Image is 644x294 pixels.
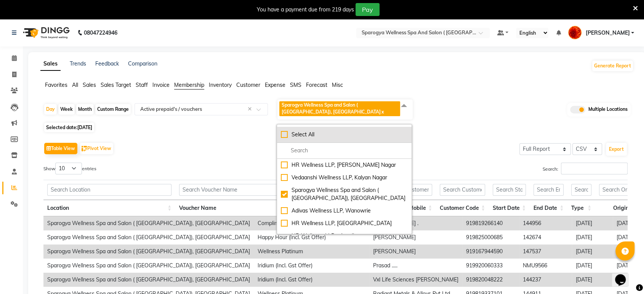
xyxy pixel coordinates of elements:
div: Week [58,104,75,115]
input: Search Original [599,184,639,196]
td: 919820048222 [462,273,519,287]
td: Wellness Platinum [254,244,369,259]
div: Sparogya Wellness Spa and Salon ( [GEOGRAPHIC_DATA]), [GEOGRAPHIC_DATA] [281,186,408,202]
img: pivot.png [82,146,87,152]
th: Start Date: activate to sort column ascending [489,200,530,216]
td: 144956 [519,216,572,230]
th: Location: activate to sort column ascending [43,200,175,216]
span: All [72,81,78,88]
span: Invoice [152,81,170,88]
td: Iridium (Incl. Gst Offer) [254,273,369,287]
td: 919825000685 [462,230,519,244]
input: Search Type [571,184,591,196]
td: [DATE] [572,230,613,244]
button: Pivot View [80,143,113,154]
div: Vedaanshi Wellness LLP, Kalyan Nagar [281,174,408,182]
th: Original: activate to sort column ascending [595,200,643,216]
td: [DATE] [572,216,613,230]
span: Sparogya Wellness Spa and Salon ( [GEOGRAPHIC_DATA]), [GEOGRAPHIC_DATA] [282,102,381,115]
span: Sales Target [101,81,131,88]
span: Selected date: [44,123,94,132]
label: Search: [543,163,628,174]
td: 142674 [519,230,572,244]
td: 919920060333 [462,259,519,273]
th: Voucher Name: activate to sort column ascending [175,200,292,216]
td: Sparogya Wellness Spa and Salon ( [GEOGRAPHIC_DATA]), [GEOGRAPHIC_DATA] [43,244,254,259]
td: Complimentary Sessions [254,216,369,230]
input: Search Customer Code [440,184,485,196]
th: End Date: activate to sort column ascending [530,200,567,216]
td: Prasad ..... [369,259,462,273]
span: Misc [332,81,343,88]
span: Clear all [248,105,254,113]
td: Iridium (Incl. Gst Offer) [254,259,369,273]
span: Inventory [209,81,232,88]
td: [DATE] [572,244,613,259]
span: Staff [136,81,148,88]
div: Custom Range [95,104,131,115]
a: x [381,109,384,115]
td: [PERSON_NAME] [369,244,462,259]
td: 147537 [519,244,572,259]
button: Generate Report [592,61,633,71]
span: SMS [290,81,301,88]
label: Show entries [43,163,96,174]
span: Favorites [45,81,67,88]
a: Comparison [128,60,157,67]
td: Happy Hour (Incl. Gst Offer) [254,230,369,244]
td: Vxl Life Sciences [PERSON_NAME] [369,273,462,287]
button: Table View [44,143,77,154]
span: Multiple Locations [588,106,628,113]
span: Expense [265,81,285,88]
div: Select All [281,131,408,139]
td: [DATE] [572,273,613,287]
div: HR Wellness LLP, [PERSON_NAME] Nagar [281,161,408,169]
select: Showentries [55,163,82,174]
td: Sparogya Wellness Spa and Salon ( [GEOGRAPHIC_DATA]), [GEOGRAPHIC_DATA] [43,273,254,287]
input: Search: [561,163,628,174]
img: Nitesh Pise [568,26,582,39]
input: Search Voucher Name [179,184,288,196]
button: Export [606,143,627,156]
img: logo [19,22,72,43]
input: Search End Date [533,184,564,196]
span: [DATE] [77,125,92,130]
td: [PERSON_NAME] . [369,216,462,230]
button: Pay [356,3,380,16]
span: Sales [83,81,96,88]
td: 919167944590 [462,244,519,259]
div: Month [76,104,94,115]
td: Sparogya Wellness Spa and Salon ( [GEOGRAPHIC_DATA]), [GEOGRAPHIC_DATA] [43,216,254,230]
td: 919819266140 [462,216,519,230]
div: You have a payment due from 219 days [257,6,354,14]
span: Customer [236,81,260,88]
b: 08047224946 [84,22,117,43]
input: Search Start Date [493,184,526,196]
td: [PERSON_NAME] [369,230,462,244]
th: Customer Code: activate to sort column ascending [436,200,489,216]
a: Sales [40,57,61,71]
div: Day [44,104,57,115]
a: Feedback [95,60,119,67]
input: multiselect-search [281,147,408,155]
th: Type: activate to sort column ascending [567,200,595,216]
span: Forecast [306,81,327,88]
a: Trends [70,60,86,67]
div: HR Wellness LLP, [GEOGRAPHIC_DATA] [281,219,408,227]
iframe: chat widget [612,264,636,286]
span: Membership [174,81,204,88]
span: [PERSON_NAME] [585,29,630,37]
td: Sparogya Wellness Spa and Salon ( [GEOGRAPHIC_DATA]), [GEOGRAPHIC_DATA] [43,230,254,244]
div: Adivas Wellness LLP, Wanowrie [281,207,408,215]
td: 144237 [519,273,572,287]
div: HR Wellness LLP - Aundh, [GEOGRAPHIC_DATA] [281,232,408,248]
td: Sparogya Wellness Spa and Salon ( [GEOGRAPHIC_DATA]), [GEOGRAPHIC_DATA] [43,259,254,273]
td: [DATE] [572,259,613,273]
td: NMU9566 [519,259,572,273]
input: Search Location [47,184,171,196]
